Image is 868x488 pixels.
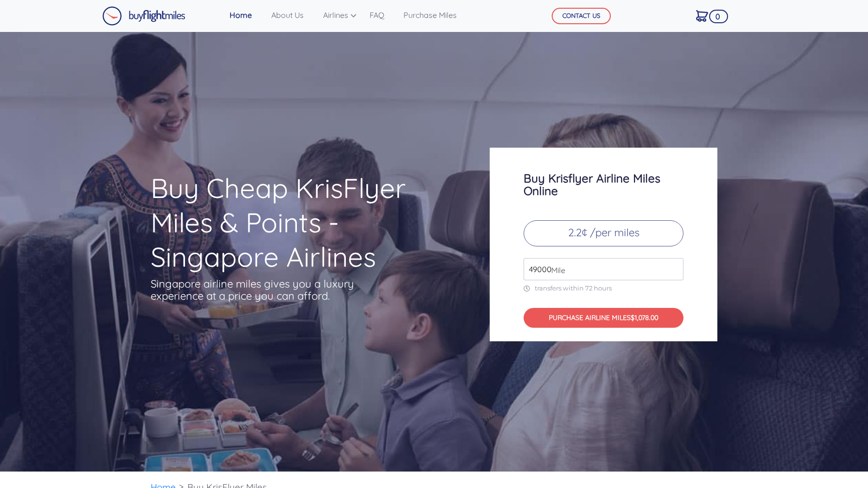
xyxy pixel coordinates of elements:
[102,6,186,26] img: Buy Flight Miles Logo
[102,4,186,28] a: Buy Flight Miles Logo
[546,264,565,276] span: Mile
[552,8,611,24] button: CONTACT US
[524,308,683,328] button: PURCHASE AIRLINE MILES$1,078.00
[524,284,683,292] p: transfers within 72 hours
[319,5,354,25] a: Airlines
[151,171,452,274] h1: Buy Cheap KrisFlyer Miles & Points - Singapore Airlines
[400,5,461,25] a: Purchase Miles
[631,313,658,322] span: $1,078.00
[524,172,683,197] h3: Buy Krisflyer Airline Miles Online
[366,5,388,25] a: FAQ
[267,5,308,25] a: About Us
[692,5,712,26] a: 0
[709,10,728,23] span: 0
[696,10,708,22] img: Cart
[524,220,683,246] p: 2.2¢ /per miles
[151,278,369,302] p: Singapore airline miles gives you a luxury experience at a price you can afford.
[226,5,256,25] a: Home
